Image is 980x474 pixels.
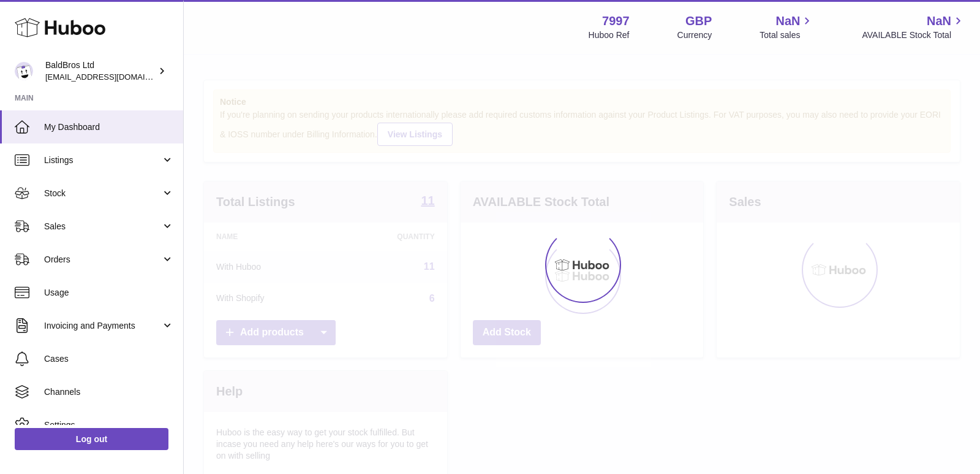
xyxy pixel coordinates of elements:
[862,13,965,41] a: NaN AVAILABLE Stock Total
[775,13,800,29] span: NaN
[15,62,33,80] img: baldbrothersblog@gmail.com
[44,320,161,332] span: Invoicing and Payments
[45,72,180,82] span: [EMAIL_ADDRESS][DOMAIN_NAME]
[44,386,174,398] span: Channels
[44,121,174,133] span: My Dashboard
[44,254,161,266] span: Orders
[44,155,161,166] span: Listings
[759,29,814,41] span: Total sales
[677,29,712,41] div: Currency
[927,13,951,29] span: NaN
[44,221,161,232] span: Sales
[759,13,814,41] a: NaN Total sales
[44,353,174,365] span: Cases
[15,428,168,450] a: Log out
[44,419,174,431] span: Settings
[44,188,161,199] span: Stock
[44,287,174,299] span: Usage
[45,59,156,83] div: BaldBros Ltd
[685,13,712,29] strong: GBP
[862,29,965,41] span: AVAILABLE Stock Total
[589,29,630,41] div: Huboo Ref
[602,13,630,29] strong: 7997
